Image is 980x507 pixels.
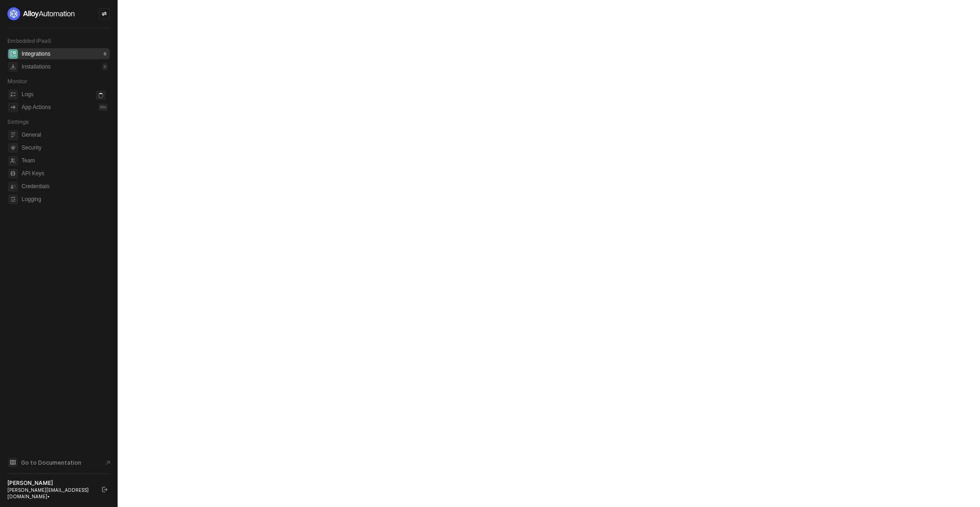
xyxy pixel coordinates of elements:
[7,479,94,487] div: [PERSON_NAME]
[22,142,108,153] span: Security
[96,91,106,100] span: icon-loader
[102,63,108,70] div: 0
[22,50,51,58] div: Integrations
[8,130,18,140] span: general
[8,49,18,59] span: integrations
[8,156,18,166] span: team
[7,37,51,44] span: Embedded iPaaS
[103,458,113,467] span: document-arrow
[21,459,81,467] span: Go to Documentation
[8,103,18,112] span: icon-app-actions
[7,487,94,500] div: [PERSON_NAME][EMAIL_ADDRESS][DOMAIN_NAME] •
[8,458,17,467] span: documentation
[22,129,108,140] span: General
[22,155,108,166] span: Team
[8,169,18,179] span: api-key
[22,194,108,205] span: Logging
[102,11,107,17] span: icon-swap
[8,143,18,153] span: security
[7,7,110,20] a: logo
[102,50,108,58] div: 0
[7,78,28,85] span: Monitor
[7,7,75,20] img: logo
[22,104,51,111] div: App Actions
[7,118,28,125] span: Settings
[8,62,18,72] span: installations
[22,168,108,179] span: API Keys
[7,457,110,468] a: Knowledge Base
[8,182,18,191] span: credentials
[8,90,18,99] span: icon-logs
[22,63,51,71] div: Installations
[8,195,18,204] span: logging
[102,487,108,492] span: logout
[22,181,108,192] span: Credentials
[22,91,34,98] div: Logs
[98,104,108,111] div: 0 %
